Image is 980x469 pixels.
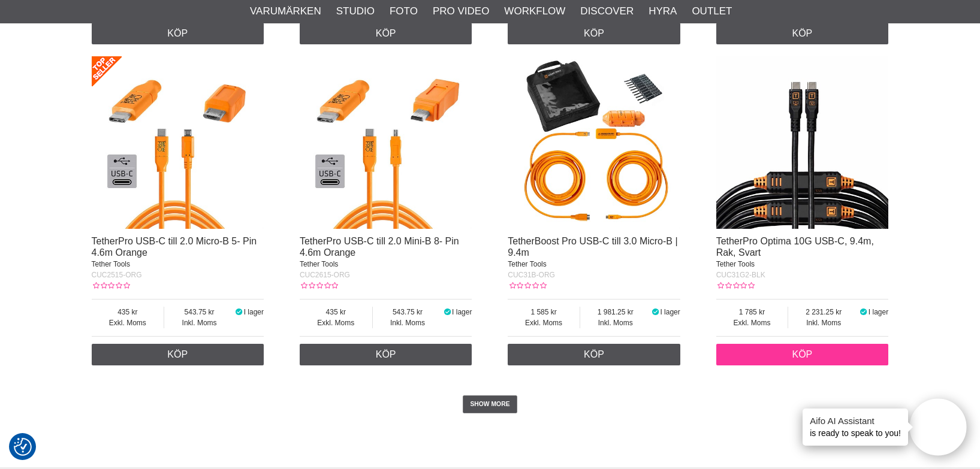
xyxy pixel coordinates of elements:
span: Inkl. Moms [164,317,234,328]
a: Studio [336,4,375,19]
span: Tether Tools [300,260,338,268]
a: Discover [580,4,634,19]
span: 1 785 [716,307,788,317]
span: Tether Tools [716,260,755,268]
span: Inkl. Moms [580,317,651,328]
span: Exkl. Moms [716,317,788,328]
button: Samtyckesinställningar [14,436,32,458]
img: TetherPro USB-C till 2.0 Micro-B 5- Pin 4.6m Orange [92,56,264,229]
img: TetherPro USB-C till 2.0 Mini-B 8- Pin 4.6m Orange [300,56,472,229]
a: Köp [300,344,472,365]
a: SHOW MORE [463,395,517,413]
a: TetherPro USB-C till 2.0 Micro-B 5- Pin 4.6m Orange [92,236,257,258]
a: Köp [92,344,264,365]
i: I lager [234,308,244,316]
div: Kundbetyg: 0 [716,280,755,291]
a: Pro Video [433,4,489,19]
h4: Aifo AI Assistant [810,414,901,427]
span: 1 981.25 [580,307,651,317]
span: 435 [92,307,164,317]
a: Köp [716,344,889,365]
img: TetherPro Optima 10G USB-C, 9.4m, Rak, Svart [716,56,889,229]
div: Kundbetyg: 0 [92,280,130,291]
a: Köp [508,23,680,44]
span: I lager [452,308,472,316]
span: Inkl. Moms [788,317,859,328]
i: I lager [442,308,452,316]
span: 543.75 [164,307,234,317]
a: Köp [92,23,264,44]
a: Foto [390,4,418,19]
span: Inkl. Moms [373,317,443,328]
a: TetherBoost Pro USB-C till 3.0 Micro-B | 9.4m [508,236,677,258]
i: I lager [651,308,661,316]
a: Köp [508,344,680,365]
span: CUC31G2-BLK [716,271,765,279]
a: Köp [300,23,472,44]
span: I lager [660,308,680,316]
a: Hyra [649,4,677,19]
a: Workflow [504,4,565,19]
img: TetherBoost Pro USB-C till 3.0 Micro-B | 9.4m [508,56,680,229]
a: TetherPro USB-C till 2.0 Mini-B 8- Pin 4.6m Orange [300,236,459,258]
div: Kundbetyg: 0 [508,280,546,291]
span: 435 [300,307,372,317]
span: Tether Tools [92,260,130,268]
span: 1 585 [508,307,580,317]
span: Exkl. Moms [508,317,580,328]
img: Revisit consent button [14,438,32,456]
span: I lager [869,308,888,316]
a: Outlet [692,4,732,19]
span: CUC2515-ORG [92,271,142,279]
a: TetherPro Optima 10G USB-C, 9.4m, Rak, Svart [716,236,874,258]
div: is ready to speak to you! [803,409,908,446]
span: Exkl. Moms [92,317,164,328]
a: Varumärken [250,4,321,19]
span: I lager [244,308,264,316]
span: CUC2615-ORG [300,271,350,279]
span: CUC31B-ORG [508,271,555,279]
span: 543.75 [373,307,443,317]
a: Köp [716,23,889,44]
div: Kundbetyg: 0 [300,280,338,291]
span: Tether Tools [508,260,546,268]
span: Exkl. Moms [300,317,372,328]
i: I lager [859,308,869,316]
span: 2 231.25 [788,307,859,317]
